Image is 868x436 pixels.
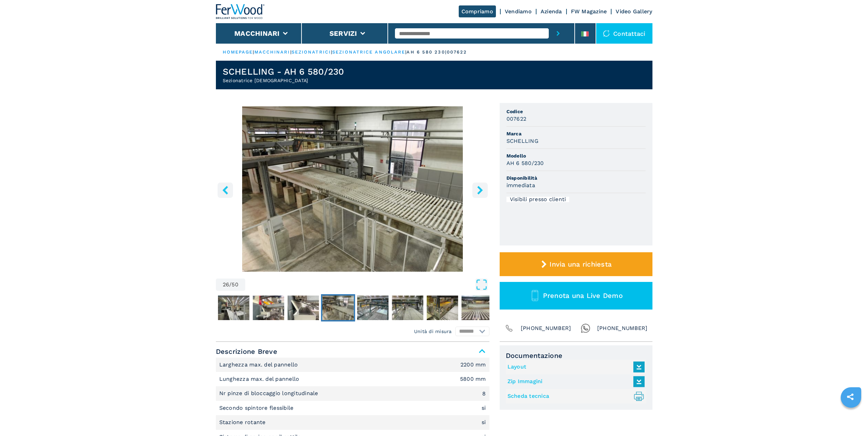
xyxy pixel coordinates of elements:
h2: Sezionatrice [DEMOGRAPHIC_DATA] [223,77,344,84]
span: | [331,49,332,55]
em: 5800 mm [460,376,486,382]
a: macchinari [254,49,290,55]
a: Compriamo [459,5,496,17]
img: b63640bc3489851798a7a80296755b2f [218,296,249,320]
span: Marca [506,130,646,137]
h1: SCHELLING - AH 6 580/230 [223,66,344,77]
span: Disponibilità [506,175,646,181]
button: Go to Slide 27 [356,294,390,321]
img: Contattaci [603,30,610,37]
a: Vendiamo [505,8,532,15]
div: Contattaci [596,23,652,44]
span: Modello [506,152,646,159]
span: Prenota una Live Demo [543,291,623,300]
button: Go to Slide 26 [321,294,355,321]
button: Go to Slide 30 [460,294,494,321]
a: Azienda [541,8,562,15]
img: 781a924725a9f4ef70d1fa9007f7976c [392,296,423,320]
p: Nr pinze di bloccaggio longitudinale [219,390,320,397]
button: Go to Slide 22 [182,294,216,321]
button: Servizi [329,29,357,37]
button: right-button [472,182,488,198]
a: HOMEPAGE [223,49,253,55]
em: si [482,405,486,411]
button: Go to Slide 25 [286,294,320,321]
div: Visibili presso clienti [506,197,570,202]
img: b5199b3c429f3af3b6338d41d356d4ef [357,296,388,320]
a: sezionatrice angolare [332,49,405,55]
iframe: Chat [839,405,863,431]
div: Go to Slide 26 [216,106,489,272]
span: | [253,49,254,55]
button: Go to Slide 24 [251,294,285,321]
img: a6698e3b991e83c8c0f8a287ad9bb5be [427,296,458,320]
a: Scheda tecnica [507,391,641,402]
span: | [405,49,407,55]
button: Go to Slide 28 [391,294,425,321]
button: Go to Slide 23 [217,294,251,321]
p: 007622 [447,49,467,55]
button: left-button [218,182,233,198]
button: Macchinari [234,29,280,37]
img: Phone [504,324,514,333]
img: Whatsapp [581,324,590,333]
a: Zip Immagini [507,376,641,387]
h3: SCHELLING [506,137,539,145]
a: sharethis [842,388,859,405]
em: si [482,420,486,425]
span: Descrizione Breve [216,345,489,358]
p: Lunghezza max. del pannello [219,375,301,383]
button: submit-button [549,23,568,44]
span: [PHONE_NUMBER] [597,324,648,333]
em: 8 [482,391,486,396]
p: Larghezza max. del pannello [219,361,300,369]
img: a941ae5aa8bdfad7dad18352291468dc [288,296,319,320]
h3: 007622 [506,115,527,123]
button: Go to Slide 29 [425,294,459,321]
p: Secondo spintore flessibile [219,404,295,412]
button: Invia una richiesta [500,252,652,276]
img: Sezionatrice angolare SCHELLING AH 6 580/230 [216,106,489,272]
span: | [290,49,292,55]
span: / [229,282,232,287]
span: [PHONE_NUMBER] [521,324,571,333]
a: Layout [507,361,641,373]
button: Open Fullscreen [247,279,488,291]
img: 5b040700e778424244556f36af4e74a3 [253,296,284,320]
p: ah 6 580 230 | [407,49,446,55]
span: 26 [223,282,230,287]
h3: AH 6 580/230 [506,159,544,167]
p: Stazione rotante [219,419,267,426]
span: Documentazione [506,351,646,360]
img: Ferwood [216,4,265,19]
button: Prenota una Live Demo [500,282,652,310]
a: Video Gallery [616,8,652,15]
img: b6e5e1ccf632cf8dd8b68eed86e29475 [322,296,354,320]
h3: immediata [506,181,535,189]
img: 650952cf9465005a1a8a05d38e100a21 [461,296,493,320]
a: FW Magazine [571,8,607,15]
a: sezionatrici [292,49,331,55]
span: 50 [232,282,238,287]
span: Invia una richiesta [549,260,612,268]
em: Unità di misura [414,328,452,335]
em: 2200 mm [460,362,486,367]
span: Codice [506,108,646,115]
